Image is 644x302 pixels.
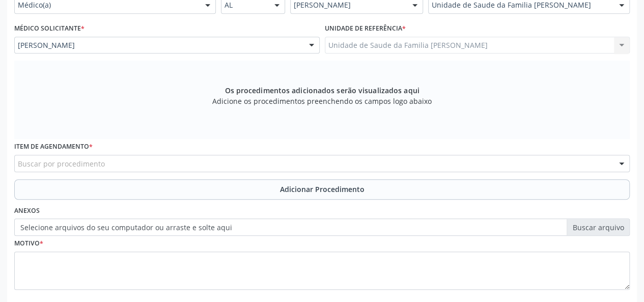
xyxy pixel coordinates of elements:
span: Buscar por procedimento [18,158,105,169]
label: Médico Solicitante [14,21,85,37]
label: Unidade de referência [325,21,406,37]
span: [PERSON_NAME] [18,40,299,50]
span: Adicione os procedimentos preenchendo os campos logo abaixo [212,96,432,106]
span: Adicionar Procedimento [280,184,365,195]
label: Motivo [14,236,43,252]
label: Anexos [14,203,40,219]
label: Item de agendamento [14,139,93,155]
span: Os procedimentos adicionados serão visualizados aqui [225,85,419,96]
button: Adicionar Procedimento [14,179,630,200]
